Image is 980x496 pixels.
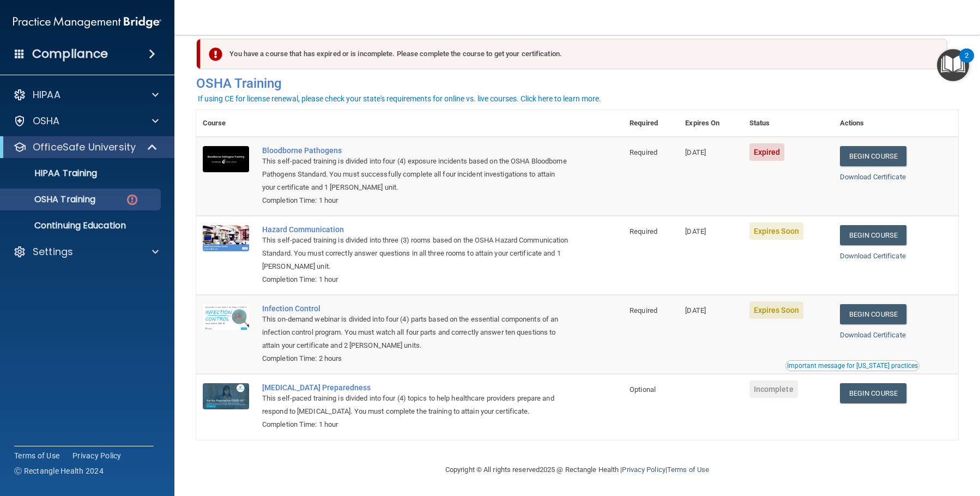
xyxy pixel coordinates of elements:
img: exclamation-circle-solid-danger.72ef9ffc.png [209,47,222,61]
span: [DATE] [685,227,706,235]
span: Incomplete [749,380,798,398]
img: danger-circle.6113f641.png [125,193,139,207]
div: Completion Time: 1 hour [262,418,568,431]
a: [MEDICAL_DATA] Preparedness [262,383,568,392]
h4: Compliance [32,46,108,62]
a: Download Certificate [840,331,906,339]
span: [DATE] [685,148,706,156]
a: Download Certificate [840,252,906,260]
div: Copyright © All rights reserved 2025 @ Rectangle Health | | [378,452,776,487]
a: Settings [13,245,159,258]
p: Continuing Education [7,220,156,231]
a: Bloodborne Pathogens [262,146,568,155]
div: 2 [965,56,969,70]
div: Important message for [US_STATE] practices [787,362,918,369]
a: Begin Course [840,225,906,245]
button: If using CE for license renewal, please check your state's requirements for online vs. live cours... [196,93,603,104]
th: Course [196,110,256,137]
div: This on-demand webinar is divided into four (4) parts based on the essential components of an inf... [262,313,568,352]
a: Hazard Communication [262,225,568,234]
a: Infection Control [262,304,568,313]
a: Begin Course [840,146,906,166]
a: Privacy Policy [622,465,665,474]
th: Status [743,110,833,137]
span: Expires Soon [749,222,803,240]
span: Expires Soon [749,301,803,319]
span: Ⓒ Rectangle Health 2024 [14,465,104,476]
div: This self-paced training is divided into four (4) topics to help healthcare providers prepare and... [262,392,568,418]
a: Download Certificate [840,173,906,181]
th: Actions [833,110,958,137]
div: Completion Time: 2 hours [262,352,568,365]
div: This self-paced training is divided into three (3) rooms based on the OSHA Hazard Communication S... [262,234,568,273]
span: [DATE] [685,306,706,314]
button: Open Resource Center, 2 new notifications [937,49,969,81]
button: Read this if you are a dental practitioner in the state of CA [785,360,919,371]
span: Optional [630,385,656,394]
a: Begin Course [840,304,906,324]
a: OSHA [13,114,159,128]
p: HIPAA Training [7,168,97,179]
span: Required [630,148,657,156]
a: Terms of Use [667,465,709,474]
div: This self-paced training is divided into four (4) exposure incidents based on the OSHA Bloodborne... [262,155,568,194]
p: Settings [33,245,73,258]
th: Expires On [679,110,742,137]
a: Begin Course [840,383,906,403]
span: Required [630,306,657,314]
p: OfficeSafe University [33,141,136,154]
div: Completion Time: 1 hour [262,273,568,286]
p: HIPAA [33,88,61,101]
h4: OSHA Training [196,76,958,91]
a: Terms of Use [14,450,59,461]
span: Expired [749,143,785,161]
a: OfficeSafe University [13,141,158,154]
img: PMB logo [13,11,161,33]
a: HIPAA [13,88,159,101]
div: You have a course that has expired or is incomplete. Please complete the course to get your certi... [201,39,947,69]
p: OSHA Training [7,194,95,205]
th: Required [623,110,679,137]
div: If using CE for license renewal, please check your state's requirements for online vs. live cours... [198,95,601,102]
div: Completion Time: 1 hour [262,194,568,207]
span: Required [630,227,657,235]
p: OSHA [33,114,60,128]
a: Privacy Policy [72,450,122,461]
